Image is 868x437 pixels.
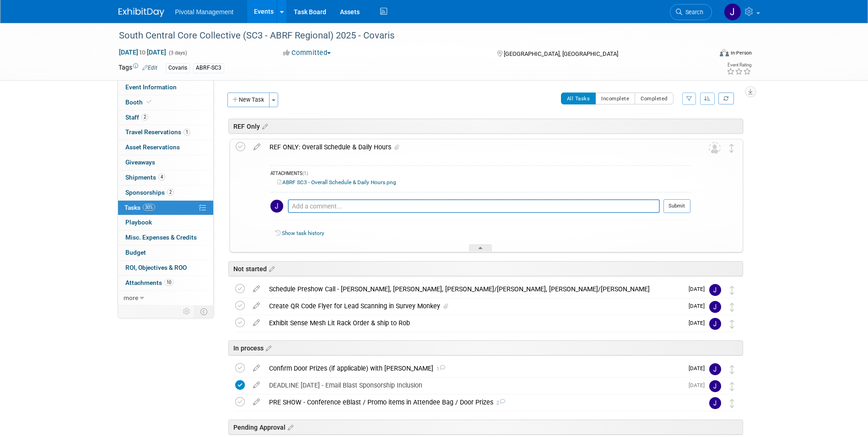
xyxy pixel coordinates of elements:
[118,261,213,275] a: ROI, Objectives & ROO
[709,363,721,375] img: Jessica Gatton
[119,63,157,73] td: Tags
[125,114,148,121] span: Staff
[118,230,213,245] a: Misc. Expenses & Credits
[118,246,213,260] a: Budget
[730,365,734,374] i: Move task
[265,139,690,155] div: REF ONLY: Overall Schedule & Daily Hours
[264,377,683,393] div: DEADLINE [DATE] - Email Blast Sponsorship Inclusion
[119,8,164,17] img: ExhibitDay
[118,215,213,230] a: Playbook
[282,230,324,236] a: Show task history
[270,170,690,178] div: ATTACHMENTS
[286,422,293,432] a: Edit sections
[175,8,234,16] span: Pivotal Management
[689,382,709,388] span: [DATE]
[125,218,152,226] span: Playbook
[228,340,743,355] div: In process
[118,201,213,215] a: Tasks30%
[248,319,264,327] a: edit
[280,48,334,58] button: Committed
[264,281,683,297] div: Schedule Preshow Call - [PERSON_NAME], [PERSON_NAME], [PERSON_NAME]/[PERSON_NAME], [PERSON_NAME]/...
[595,93,635,104] button: Incomplete
[118,276,213,290] a: Attachments10
[730,303,734,311] i: Move task
[689,303,709,309] span: [DATE]
[179,306,195,317] td: Personalize Event Tab Strip
[248,398,264,406] a: edit
[227,93,270,107] button: New Task
[228,261,743,276] div: Not started
[248,364,264,372] a: edit
[689,365,709,371] span: [DATE]
[730,399,734,408] i: Move task
[118,95,213,110] a: Booth
[727,63,751,67] div: Event Rating
[720,49,729,56] img: Format-Inperson.png
[709,380,721,392] img: Jessica Gatton
[125,189,174,196] span: Sponsorships
[119,48,167,56] span: [DATE] [DATE]
[682,9,703,16] span: Search
[709,301,721,313] img: Jessica Gatton
[124,204,155,211] span: Tasks
[125,143,180,151] span: Asset Reservations
[270,200,283,213] img: Jessica Gatton
[724,3,741,21] img: Jessica Gatton
[264,298,683,314] div: Create QR Code Flyer for Lead Scanning in Survey Monkey
[730,382,734,391] i: Move task
[118,110,213,125] a: Staff2
[663,199,690,213] button: Submit
[709,318,721,330] img: Jessica Gatton
[118,291,213,306] a: more
[561,93,596,104] button: All Tasks
[260,121,268,131] a: Edit sections
[689,320,709,326] span: [DATE]
[228,420,743,435] div: Pending Approval
[125,249,146,256] span: Budget
[248,381,264,389] a: edit
[264,361,683,376] div: Confirm Door Prizes (if applicable) with [PERSON_NAME]
[730,286,734,295] i: Move task
[143,204,155,211] span: 30%
[264,343,271,352] a: Edit sections
[118,170,213,185] a: Shipments4
[302,171,308,176] span: (1)
[689,286,709,292] span: [DATE]
[116,27,698,44] div: South Central Core Collective (SC3 - ABRF Regional) 2025 - Covaris
[118,186,213,200] a: Sponsorships2
[193,63,224,73] div: ABRF-SC3
[125,158,155,166] span: Giveaways
[167,189,174,196] span: 2
[194,306,213,317] td: Toggle Event Tabs
[125,98,153,106] span: Booth
[264,394,691,410] div: PRE SHOW - Conference eBlast / Promo items in Attendee Bag / Door Prizes
[142,65,157,71] a: Edit
[264,315,683,331] div: Exhibit Sense Mesh Lit Rack Order & ship to Rob
[168,50,187,56] span: (3 days)
[635,93,674,104] button: Completed
[166,63,190,73] div: Covaris
[138,49,147,56] span: to
[493,400,505,406] span: 2
[118,80,213,95] a: Event Information
[709,397,721,409] img: Jessica Gatton
[125,279,173,286] span: Attachments
[124,294,138,301] span: more
[249,143,265,151] a: edit
[125,83,177,91] span: Event Information
[158,174,165,180] span: 4
[183,129,190,136] span: 1
[118,155,213,170] a: Giveaways
[164,279,173,286] span: 10
[709,142,721,154] img: Unassigned
[277,179,396,186] a: ABRF SC3 - Overall Schedule & Daily Hours.png
[658,48,752,61] div: Event Format
[433,366,445,372] span: 1
[118,125,213,140] a: Travel Reservations1
[147,99,151,104] i: Booth reservation complete
[267,264,275,273] a: Edit sections
[125,128,190,136] span: Travel Reservations
[125,174,165,181] span: Shipments
[141,114,148,120] span: 2
[718,93,734,104] a: Refresh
